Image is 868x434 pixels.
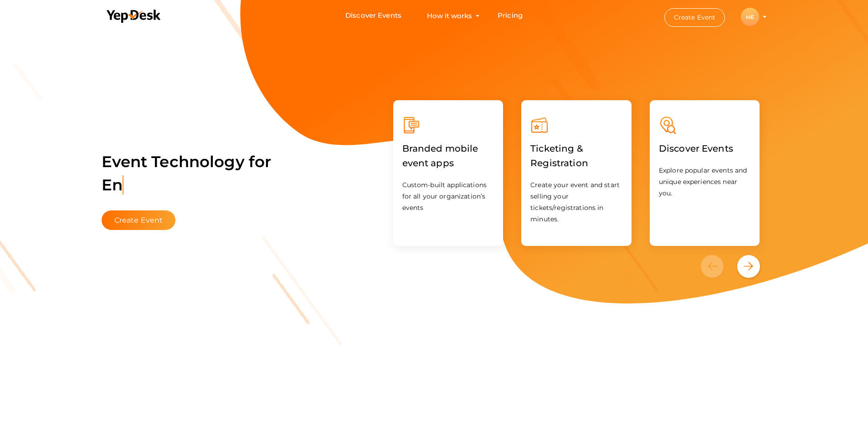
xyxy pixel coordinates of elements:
[402,159,494,168] a: Branded mobile event apps
[737,255,760,278] button: Next
[530,134,622,177] label: Ticketing & Registration
[701,255,735,278] button: Previous
[402,134,494,177] label: Branded mobile event apps
[664,8,725,27] button: Create Event
[424,7,475,24] button: How it works
[530,179,622,225] p: Create your event and start selling your tickets/registrations in minutes.
[102,175,123,194] span: En
[659,145,733,153] a: Discover Events
[402,179,494,214] p: Custom-built applications for all your organization’s events
[498,7,523,24] a: Pricing
[530,159,622,168] a: Ticketing & Registration
[659,134,733,163] label: Discover Events
[102,139,272,208] label: Event Technology for
[345,7,401,24] a: Discover Events
[659,165,751,199] p: Explore popular events and unique experiences near you.
[738,7,762,26] button: HE
[741,14,759,20] profile-pic: HE
[102,210,176,230] button: Create Event
[741,8,759,26] div: HE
